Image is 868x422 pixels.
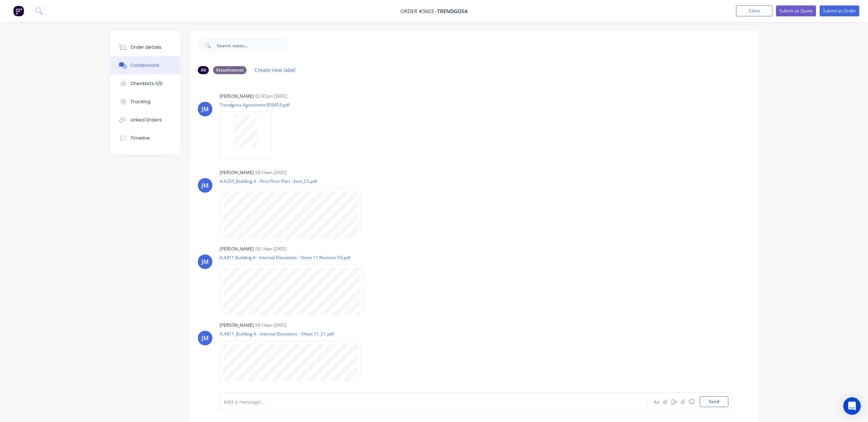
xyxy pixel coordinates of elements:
button: Aa [652,397,661,406]
div: JM [201,105,209,113]
p: A.A811 Building A - Internal Elevations - Sheet 11 Revision C0.pdf [220,254,371,261]
button: Close [736,5,772,16]
p: A.A203_Building A - First Floor Plan - East_C5.pdf [220,178,368,184]
div: Order details [131,44,161,51]
div: 09:14am [DATE] [255,322,287,329]
button: Submit as Order [820,5,859,16]
div: 09:14am [DATE] [255,169,287,176]
button: Send [700,396,728,407]
p: Trendgosa Agreement 856453.pdf [220,102,289,108]
div: Checklists 0/0 [131,80,163,87]
button: Submit as Quote [776,5,816,16]
button: Linked Orders [111,111,180,129]
div: [PERSON_NAME] [220,246,254,252]
div: 02:47pm [DATE] [255,93,287,100]
span: Trendgosa [437,8,468,15]
div: JM [201,257,209,266]
div: [PERSON_NAME] [220,169,254,176]
div: [PERSON_NAME] [220,93,254,100]
div: 09:14am [DATE] [255,246,287,252]
button: Timeline [111,129,180,147]
button: ☺ [687,397,696,406]
div: Open Intercom Messenger [843,397,861,415]
span: Order #3603 - [400,8,437,15]
p: A.A811_Building A - Internal Elevations - Sheet 11_C1.pdf [220,331,368,337]
button: Checklists 0/0 [111,75,180,93]
input: Search notes... [217,38,289,53]
button: Tracking [111,93,180,111]
div: JM [201,181,209,190]
div: Linked Orders [131,117,162,123]
div: Attachments [213,66,247,74]
button: Create new label [251,65,300,75]
div: Timeline [131,135,150,141]
button: @ [661,397,670,406]
img: Factory [13,5,24,16]
button: Collaborate [111,56,180,75]
div: Collaborate [131,62,159,69]
div: JM [201,334,209,342]
div: [PERSON_NAME] [220,322,254,329]
button: Order details [111,38,180,56]
div: Tracking [131,99,151,105]
div: All [198,66,209,74]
